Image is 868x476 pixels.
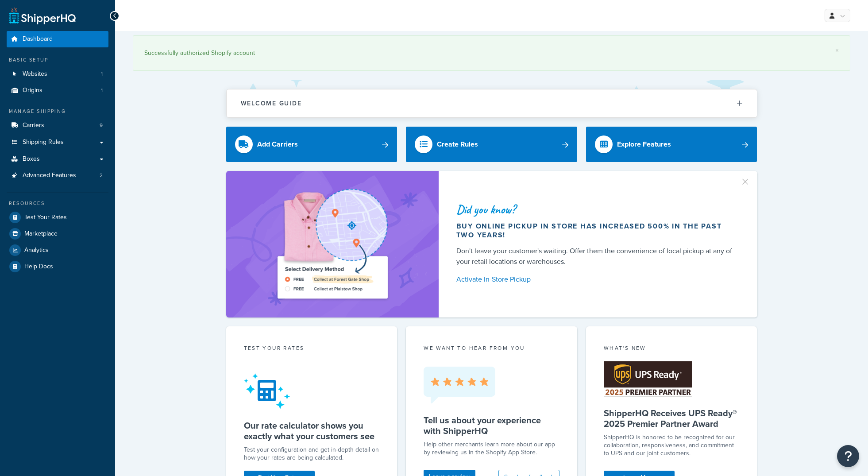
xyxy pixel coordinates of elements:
[586,127,757,162] a: Explore Features
[7,200,108,207] div: Resources
[7,31,108,47] a: Dashboard
[101,70,103,78] span: 1
[7,226,108,242] a: Marketplace
[406,127,577,162] a: Create Rules
[7,82,108,99] a: Origins1
[7,259,108,275] a: Help Docs
[252,184,413,305] img: ad-shirt-map-b0359fc47e01cab431d101c4b569394f6a03f54285957d908178d52f29eb9668.png
[7,151,108,167] a: Boxes
[7,117,108,134] li: Carriers
[7,209,108,225] a: Test Your Rates
[101,87,103,94] span: 1
[7,167,108,184] li: Advanced Features
[7,56,108,64] div: Basic Setup
[23,172,76,179] span: Advanced Features
[7,66,108,82] li: Websites
[7,167,108,184] a: Advanced Features2
[244,420,380,441] h5: Our rate calculator shows you exactly what your customers see
[835,47,839,54] a: ×
[617,138,671,151] div: Explore Features
[7,117,108,134] a: Carriers9
[100,122,103,129] span: 9
[456,222,736,240] div: Buy online pickup in store has increased 500% in the past two years!
[604,433,740,457] p: ShipperHQ is honored to be recognized for our collaboration, responsiveness, and commitment to UP...
[7,108,108,115] div: Manage Shipping
[23,35,53,43] span: Dashboard
[7,242,108,258] a: Analytics
[24,247,49,254] span: Analytics
[24,230,58,238] span: Marketplace
[144,47,839,59] div: Successfully authorized Shopify account
[23,155,40,163] span: Boxes
[23,139,64,146] span: Shipping Rules
[604,408,740,429] h5: ShipperHQ Receives UPS Ready® 2025 Premier Partner Award
[23,87,42,94] span: Origins
[24,263,53,271] span: Help Docs
[226,127,397,162] a: Add Carriers
[7,66,108,82] a: Websites1
[257,138,298,151] div: Add Carriers
[424,415,559,436] h5: Tell us about your experience with ShipperHQ
[437,138,478,151] div: Create Rules
[23,122,44,129] span: Carriers
[7,134,108,151] a: Shipping Rules
[244,446,380,462] div: Test your configuration and get in-depth detail on how your rates are being calculated.
[227,89,757,117] button: Welcome Guide
[7,82,108,99] li: Origins
[23,70,47,78] span: Websites
[456,203,736,216] div: Did you know?
[456,273,736,286] a: Activate In-Store Pickup
[244,344,380,354] div: Test your rates
[604,344,740,354] div: What's New
[100,172,103,179] span: 2
[837,445,859,467] button: Open Resource Center
[241,100,302,107] h2: Welcome Guide
[424,344,559,352] p: we want to hear from you
[456,246,736,267] div: Don't leave your customer's waiting. Offer them the convenience of local pickup at any of your re...
[424,441,559,457] p: Help other merchants learn more about our app by reviewing us in the Shopify App Store.
[24,214,67,221] span: Test Your Rates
